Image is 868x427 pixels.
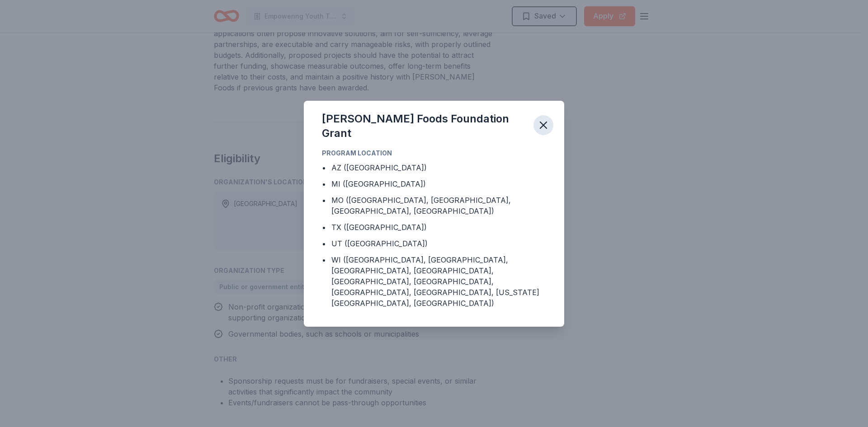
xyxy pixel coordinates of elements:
[322,162,326,173] div: •
[322,178,326,189] div: •
[331,178,426,189] div: MI ([GEOGRAPHIC_DATA])
[322,238,326,249] div: •
[331,254,546,309] div: WI ([GEOGRAPHIC_DATA], [GEOGRAPHIC_DATA], [GEOGRAPHIC_DATA], [GEOGRAPHIC_DATA], [GEOGRAPHIC_DATA]...
[322,254,326,265] div: •
[331,238,428,249] div: UT ([GEOGRAPHIC_DATA])
[322,112,526,141] div: [PERSON_NAME] Foods Foundation Grant
[331,162,427,173] div: AZ ([GEOGRAPHIC_DATA])
[331,195,546,216] div: MO ([GEOGRAPHIC_DATA], [GEOGRAPHIC_DATA], [GEOGRAPHIC_DATA], [GEOGRAPHIC_DATA])
[322,222,326,233] div: •
[331,222,427,233] div: TX ([GEOGRAPHIC_DATA])
[322,148,546,159] div: Program Location
[322,195,326,206] div: •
